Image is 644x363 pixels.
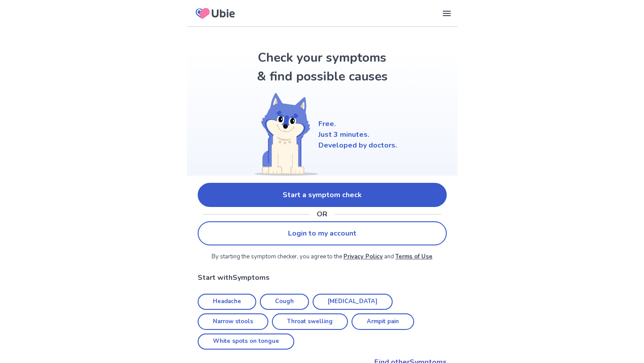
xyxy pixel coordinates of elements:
[198,272,447,283] p: Start with Symptoms
[198,253,447,262] p: By starting the symptom checker, you agree to the and
[318,129,397,140] p: Just 3 minutes.
[318,118,397,129] p: Free.
[247,93,318,176] img: Shiba (Welcome)
[352,313,414,330] a: Armpit pain
[198,313,268,330] a: Narrow stools
[198,333,294,350] a: White spots on tongue
[343,253,383,261] a: Privacy Policy
[255,48,389,86] h1: Check your symptoms & find possible causes
[317,209,327,219] p: OR
[260,294,309,310] a: Cough
[198,183,447,207] a: Start a symptom check
[313,294,393,310] a: [MEDICAL_DATA]
[198,221,447,245] a: Login to my account
[395,253,432,261] a: Terms of Use
[318,140,397,151] p: Developed by doctors.
[272,313,348,330] a: Throat swelling
[198,294,256,310] a: Headache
